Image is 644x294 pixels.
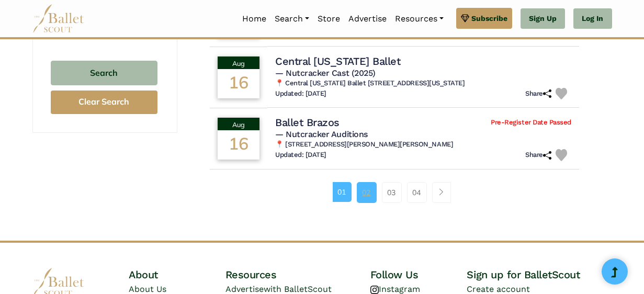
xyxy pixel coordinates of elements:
img: gem.svg [461,13,469,24]
h6: Updated: [DATE] [275,151,326,160]
h4: About [129,268,225,281]
a: Create account [467,284,530,294]
h4: Central [US_STATE] Ballet [275,54,400,68]
a: Log In [573,8,612,29]
a: 04 [407,182,427,203]
div: 16 [218,130,259,160]
a: 02 [357,182,377,203]
a: Search [270,8,313,30]
button: Clear Search [51,91,157,114]
a: Sign Up [521,8,565,29]
h6: Share [525,151,551,160]
h4: Resources [225,268,370,281]
img: instagram logo [370,286,379,294]
a: Home [238,8,270,30]
div: Aug [218,118,259,130]
span: Pre-Register Date Passed [491,118,571,127]
span: — Nutcracker Auditions [275,129,367,139]
h4: Ballet Brazos [275,116,340,129]
a: About Us [129,284,166,294]
nav: Page navigation example [333,182,457,203]
a: 01 [333,182,352,202]
h6: 📍 [STREET_ADDRESS][PERSON_NAME][PERSON_NAME] [275,140,571,149]
h6: Share [525,89,551,98]
div: Aug [218,56,259,69]
a: Subscribe [456,8,512,29]
a: Instagram [370,284,420,294]
span: — Nutcracker Cast (2025) [275,68,375,78]
a: Resources [391,8,448,30]
span: Subscribe [471,13,507,24]
span: with BalletScout [264,284,332,294]
h4: Follow Us [370,268,467,281]
h6: Updated: [DATE] [275,89,326,98]
h6: 📍 Central [US_STATE] Ballet [STREET_ADDRESS][US_STATE] [275,79,571,88]
a: Advertisewith BalletScout [225,284,332,294]
a: Store [313,8,344,30]
a: 03 [382,182,402,203]
div: 16 [218,69,259,98]
a: Advertise [344,8,391,30]
button: Search [51,61,157,85]
h4: Sign up for BalletScout [467,268,612,281]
